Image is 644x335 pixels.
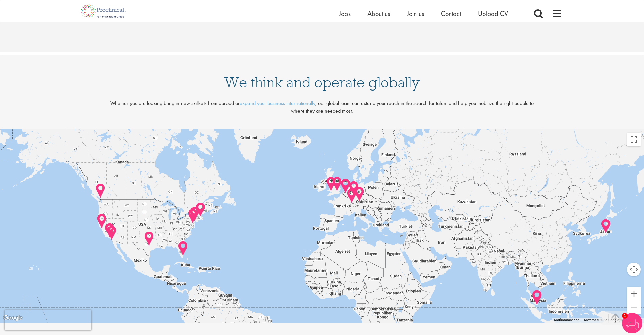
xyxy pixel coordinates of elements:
button: Zooma in [627,287,641,301]
button: Kortkommandon [554,318,580,323]
button: Aktivera och inaktivera helskärmsvy [627,133,641,146]
button: Kamerakontroller för kartor [627,263,641,276]
p: Whether you are looking bring in new skillsets from abroad or , our global team can extend your r... [109,100,535,115]
img: Google [2,314,24,323]
a: expand your business internationally [240,100,315,107]
img: Chatbot [622,313,642,333]
span: Kartdata ©2025 Google, INEGI [584,318,629,322]
span: 1 [622,313,628,319]
button: Zooma ut [627,301,641,314]
iframe: reCAPTCHA [5,310,91,330]
a: Öppna detta område i Google Maps (i ett nytt fönster) [2,314,24,323]
a: About us [367,9,390,18]
a: Jobs [339,9,351,18]
a: Join us [407,9,424,18]
a: Contact [441,9,461,18]
a: Upload CV [478,9,508,18]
